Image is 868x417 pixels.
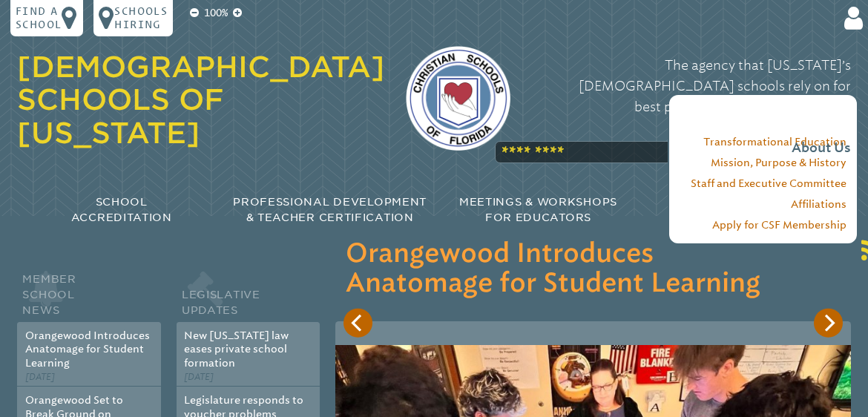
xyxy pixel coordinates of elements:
h3: Orangewood Introduces Anatomage for Student Learning [346,240,840,300]
a: Orangewood Introduces Anatomage for Student Learning [25,329,150,370]
a: Affiliations [791,198,846,211]
p: 100% [202,5,231,21]
span: [DATE] [184,372,214,382]
button: Previous [343,309,372,338]
p: Find a school [16,5,62,31]
p: Schools Hiring [114,5,168,31]
span: Professional Development & Teacher Certification [233,196,427,223]
button: Next [814,309,843,338]
img: csf-logo-web-colors.png [406,46,510,150]
h2: Legislative Updates [177,269,320,322]
a: New [US_STATE] law eases private school formation [184,329,289,370]
h2: Member School News [17,269,160,322]
a: Apply for CSF Membership [712,219,846,232]
a: Staff and Executive Committee [691,177,846,190]
p: The agency that [US_STATE]’s [DEMOGRAPHIC_DATA] schools rely on for best practices in accreditati... [531,55,851,159]
span: School Accreditation [71,196,172,223]
span: [DATE] [25,372,55,382]
a: [DEMOGRAPHIC_DATA] Schools of [US_STATE] [17,50,385,150]
span: Meetings & Workshops for Educators [459,196,617,223]
span: About Us [792,138,851,159]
